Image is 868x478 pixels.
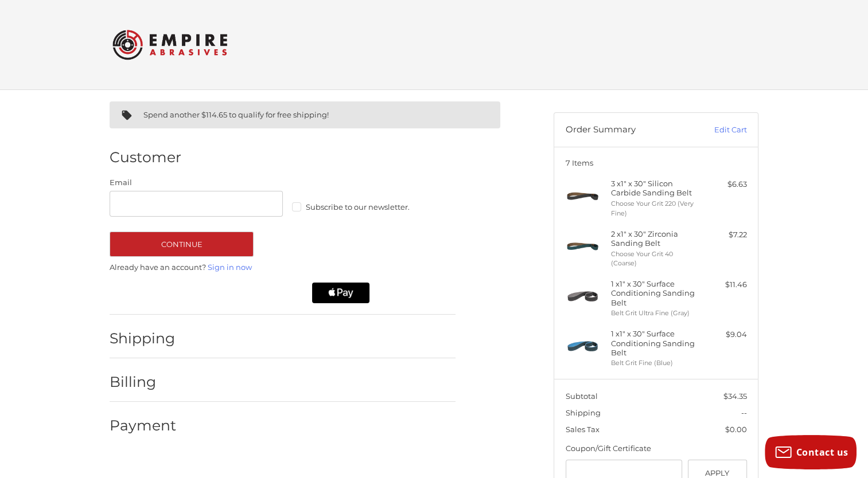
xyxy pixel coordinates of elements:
img: Empire Abrasives [112,22,227,67]
span: $0.00 [725,425,747,434]
a: Sign in now [208,262,252,272]
a: Edit Cart [689,124,747,136]
div: $7.22 [702,229,747,241]
div: $9.04 [702,329,747,340]
h3: Order Summary [566,124,689,136]
span: $34.35 [723,391,747,401]
h4: 2 x 1" x 30" Zirconia Sanding Belt [611,229,699,248]
h3: 7 Items [566,158,747,167]
h2: Customer [110,148,181,166]
div: $11.46 [702,279,747,291]
label: Email [110,177,283,189]
h2: Payment [110,417,177,434]
span: Spend another $114.65 to qualify for free shipping! [143,110,329,119]
li: Belt Grit Ultra Fine (Gray) [611,308,699,318]
p: Already have an account? [110,262,456,273]
h4: 1 x 1" x 30" Surface Conditioning Sanding Belt [611,279,699,307]
button: Continue [110,232,254,257]
h4: 3 x 1" x 30" Silicon Carbide Sanding Belt [611,179,699,198]
span: Subscribe to our newsletter. [306,202,410,211]
button: Contact us [765,435,857,469]
span: -- [741,408,747,417]
span: Shipping [566,408,601,417]
div: Coupon/Gift Certificate [566,443,747,455]
span: Sales Tax [566,425,600,434]
li: Choose Your Grit 40 (Coarse) [611,249,699,268]
div: $6.63 [702,179,747,190]
h2: Shipping [110,330,177,347]
h2: Billing [110,373,177,391]
span: Contact us [796,446,848,459]
li: Choose Your Grit 220 (Very Fine) [611,199,699,218]
h4: 1 x 1" x 30" Surface Conditioning Sanding Belt [611,329,699,357]
span: Subtotal [566,391,598,401]
li: Belt Grit Fine (Blue) [611,358,699,368]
